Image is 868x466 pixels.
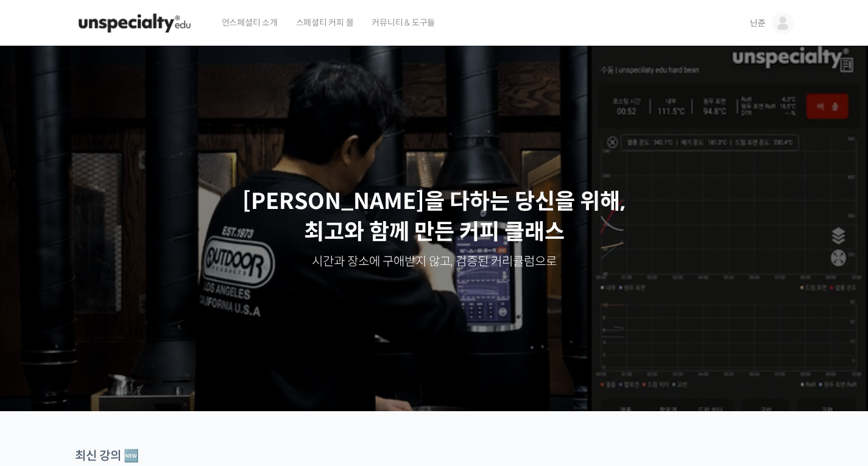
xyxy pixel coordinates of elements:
[12,253,856,270] p: 시간과 장소에 구애받지 않고, 검증된 커리큘럼으로
[75,448,794,464] div: 최신 강의 🆕
[750,18,766,29] span: 닌준
[12,186,856,248] p: [PERSON_NAME]을 다하는 당신을 위해, 최고와 함께 만든 커피 클래스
